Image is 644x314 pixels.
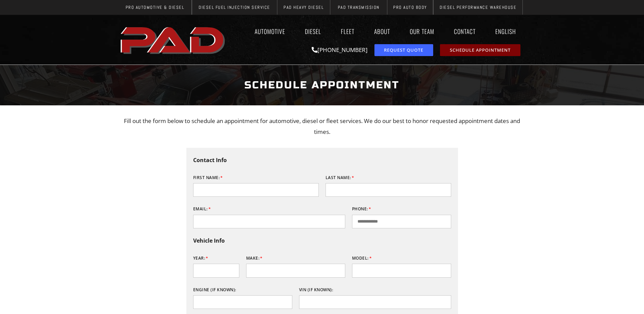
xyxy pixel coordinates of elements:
a: request a service or repair quote [374,44,433,56]
span: Pro Auto Body [393,5,427,10]
label: Engine (if known): [193,284,236,295]
a: About [368,23,397,39]
label: Phone: [352,204,371,214]
a: Our Team [403,23,441,39]
label: Model: [352,253,372,264]
span: Diesel Fuel Injection Service [199,5,270,10]
a: schedule repair or service appointment [440,44,520,56]
b: Vehicle Info [193,237,225,244]
b: Contact Info [193,156,227,164]
h1: Schedule Appointment [122,72,522,98]
span: PAD Heavy Diesel [283,5,324,10]
a: [PHONE_NUMBER] [312,46,368,54]
a: Fleet [334,23,361,39]
span: Request Quote [384,48,423,52]
label: VIN (if known): [299,284,333,295]
nav: Menu [228,23,526,39]
a: pro automotive and diesel home page [118,21,228,58]
label: Last Name: [326,172,354,183]
label: Email: [193,204,211,214]
label: First Name: [193,172,223,183]
a: Contact [447,23,482,39]
a: Automotive [248,23,292,39]
img: The image shows the word "PAD" in bold, red, uppercase letters with a slight shadow effect. [118,21,228,58]
span: Diesel Performance Warehouse [440,5,516,10]
span: PAD Transmission [338,5,380,10]
label: Year: [193,253,208,264]
p: Fill out the form below to schedule an appointment for automotive, diesel or fleet services. We d... [122,116,522,138]
a: English [489,23,526,39]
a: Diesel [298,23,328,39]
span: Pro Automotive & Diesel [126,5,184,10]
label: Make: [246,253,263,264]
span: Schedule Appointment [450,48,511,52]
